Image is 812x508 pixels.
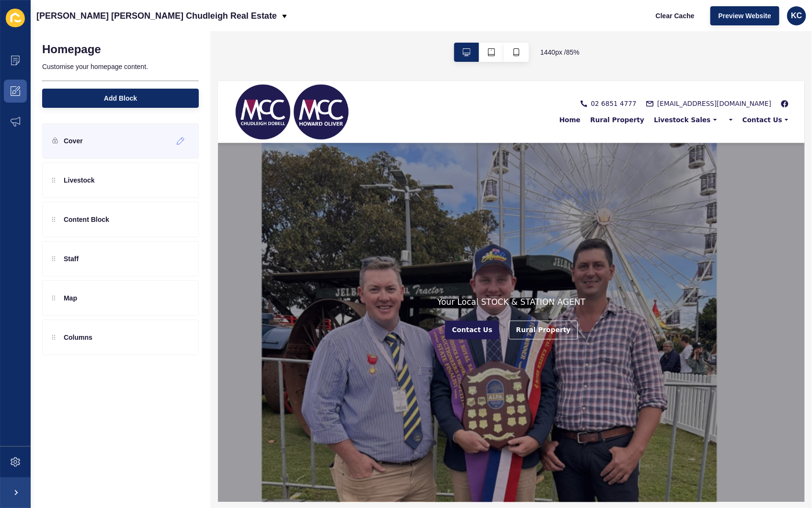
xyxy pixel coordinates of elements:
p: Columns [64,333,92,342]
span: Preview Website [719,11,771,21]
a: Contact Us [267,282,331,304]
img: logo [19,2,155,70]
p: [PERSON_NAME] [PERSON_NAME] Chudleigh Real Estate [36,4,277,28]
a: Rural Property [342,282,423,304]
span: Clear Cache [656,11,695,21]
div: Contact Us [611,41,671,51]
button: Add Block [42,89,199,108]
p: Content Block [64,215,109,224]
span: 1440 px / 85 % [540,47,580,57]
p: Map [64,293,77,303]
span: 02 6851 4777 [438,21,492,33]
a: Home [396,41,432,50]
h2: Your Local STOCK & STATION AGENT [258,253,432,266]
button: Preview Website [710,6,779,25]
span: Livestock Sales [513,41,579,50]
a: 02 6851 4777 [426,23,492,31]
div: Livestock Sales [507,41,592,51]
a: Rural Property [432,41,507,50]
span: [EMAIL_ADDRESS][DOMAIN_NAME] [516,21,651,33]
button: Clear Cache [648,6,703,25]
p: Staff [64,254,79,264]
span: Contact Us [617,41,663,50]
p: Cover [64,136,83,146]
p: Customise your homepage content. [42,56,199,77]
a: [EMAIL_ADDRESS][DOMAIN_NAME] [503,23,651,31]
span: KC [791,11,802,21]
p: Livestock [64,175,95,185]
span: Add Block [104,93,137,103]
a: facebook [662,23,671,31]
h1: Homepage [42,43,101,56]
